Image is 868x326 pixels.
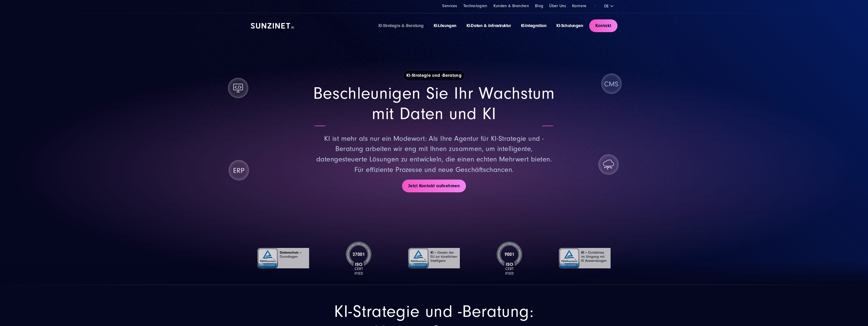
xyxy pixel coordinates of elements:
[493,4,529,8] a: Kunden & Branchen
[434,23,457,28] a: KI-Lösungen
[257,242,309,275] img: TÜV Rheinland-Grundlagen | KI-Strategie und -Beratung von SUNZINET
[346,242,371,275] img: ISO-27001 Zertifizierung | KI-Strategie und -Beratung von SUNZINET
[572,4,587,8] a: Karriere
[463,4,487,8] a: Technologien
[378,23,424,28] a: KI-Strategie & -Beratung
[497,242,522,275] img: ISO-9001 Zertifizierung | KI-Strategie und -Beratung von SUNZINET
[521,23,547,28] a: KI-Integration
[466,23,511,28] a: KI-Daten & -Infrastruktur
[549,4,566,8] a: Über Uns
[402,180,466,192] a: Jetzt Kontakt aufnehmen
[442,4,457,8] a: Services
[378,22,583,29] div: Navigation Menu
[251,23,294,29] img: SUNZINET AI Logo
[313,83,555,124] h2: Beschleunigen Sie Ihr Wachstum mit Daten und KI
[559,242,611,275] img: TÜV Rheinland: Guidelines im Umgang mit KI Anwendungen | KI-Strategie und -Beratung von SUNZINET
[408,242,460,275] img: TÜV Rheinland: Gesetz der EU zur künstlichen Intelligenz | | KI-Strategie und -Beratung von SUNZINET
[403,70,465,81] h1: KI-Strategie und -Beratung
[535,4,543,8] a: Blog
[442,3,586,9] div: Navigation Menu
[313,134,555,175] p: KI ist mehr als nur ein Modewort: Als Ihre Agentur für KI-Strategie und -Beratung arbeiten wir en...
[589,19,617,32] a: Kontakt
[556,23,583,28] a: KI-Schulungen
